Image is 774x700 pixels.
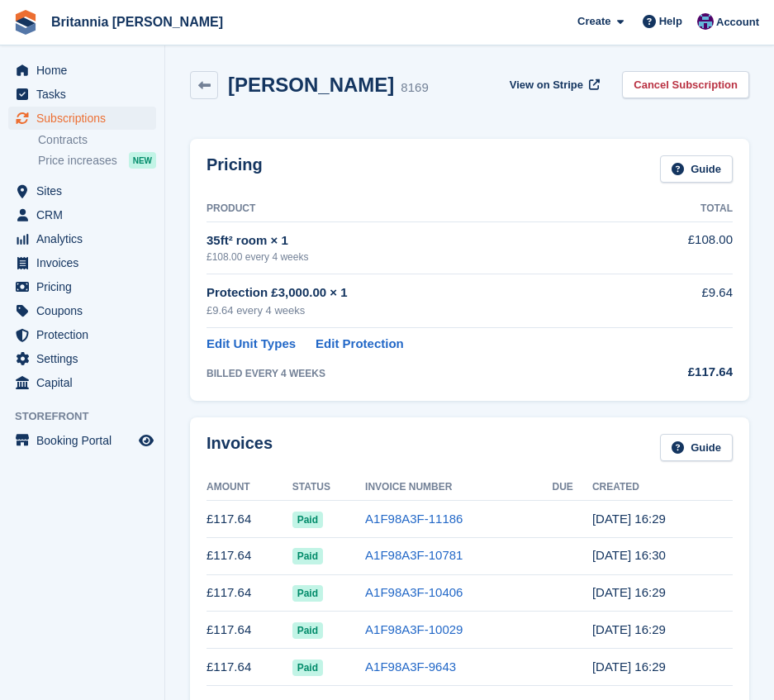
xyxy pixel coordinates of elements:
[207,196,635,222] th: Product
[592,548,666,562] time: 2025-07-14 15:30:07 UTC
[36,323,135,346] span: Protection
[36,107,135,130] span: Subscriptions
[36,179,135,202] span: Sites
[8,299,156,322] a: menu
[207,155,263,183] h2: Pricing
[292,660,323,676] span: Paid
[635,274,733,328] td: £9.64
[510,77,583,93] span: View on Stripe
[45,8,230,36] a: Britannia [PERSON_NAME]
[8,371,156,394] a: menu
[697,13,714,30] img: Becca Clark
[8,83,156,106] a: menu
[36,275,135,298] span: Pricing
[36,299,135,322] span: Coupons
[15,408,164,425] span: Storefront
[592,474,733,501] th: Created
[401,79,428,98] div: 8169
[292,512,323,528] span: Paid
[129,152,156,169] div: NEW
[552,474,591,501] th: Due
[660,434,733,461] a: Guide
[292,548,323,564] span: Paid
[365,548,463,562] a: A1F98A3F-10781
[8,179,156,202] a: menu
[8,347,156,370] a: menu
[592,585,666,599] time: 2025-06-16 15:29:49 UTC
[577,13,610,30] span: Create
[36,227,135,250] span: Analytics
[8,227,156,250] a: menu
[716,14,759,31] span: Account
[365,474,552,501] th: Invoice Number
[8,107,156,130] a: menu
[207,366,635,381] div: BILLED EVERY 4 WEEKS
[207,501,292,538] td: £117.64
[635,363,733,382] div: £117.64
[207,302,635,319] div: £9.64 every 4 weeks
[592,512,666,526] time: 2025-08-11 15:29:41 UTC
[207,335,296,354] a: Edit Unit Types
[207,474,292,501] th: Amount
[316,335,404,354] a: Edit Protection
[635,196,733,222] th: Total
[207,537,292,574] td: £117.64
[38,153,117,169] span: Price increases
[207,649,292,686] td: £117.64
[365,585,463,599] a: A1F98A3F-10406
[592,622,666,636] time: 2025-05-19 15:29:32 UTC
[207,574,292,612] td: £117.64
[36,83,135,106] span: Tasks
[365,512,463,526] a: A1F98A3F-11186
[207,231,635,250] div: 35ft² room × 1
[36,251,135,274] span: Invoices
[292,622,323,639] span: Paid
[8,59,156,82] a: menu
[207,612,292,649] td: £117.64
[503,71,603,98] a: View on Stripe
[8,275,156,298] a: menu
[8,251,156,274] a: menu
[207,434,273,461] h2: Invoices
[36,347,135,370] span: Settings
[592,660,666,674] time: 2025-04-21 15:29:30 UTC
[36,371,135,394] span: Capital
[8,429,156,452] a: menu
[13,10,38,35] img: stora-icon-8386f47178a22dfd0bd8f6a31ec36ba5ce8667c1dd55bd0f319d3a0aa187defe.svg
[36,59,135,82] span: Home
[207,283,635,302] div: Protection £3,000.00 × 1
[8,323,156,346] a: menu
[660,155,733,183] a: Guide
[365,622,463,636] a: A1F98A3F-10029
[365,660,456,674] a: A1F98A3F-9643
[635,221,733,274] td: £108.00
[8,203,156,226] a: menu
[292,585,323,602] span: Paid
[622,71,749,98] a: Cancel Subscription
[292,474,365,501] th: Status
[36,203,135,226] span: CRM
[36,429,135,452] span: Booking Portal
[228,74,394,96] h2: [PERSON_NAME]
[207,250,635,264] div: £108.00 every 4 weeks
[38,151,156,169] a: Price increases NEW
[136,431,156,450] a: Preview store
[38,132,156,148] a: Contracts
[659,13,682,30] span: Help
